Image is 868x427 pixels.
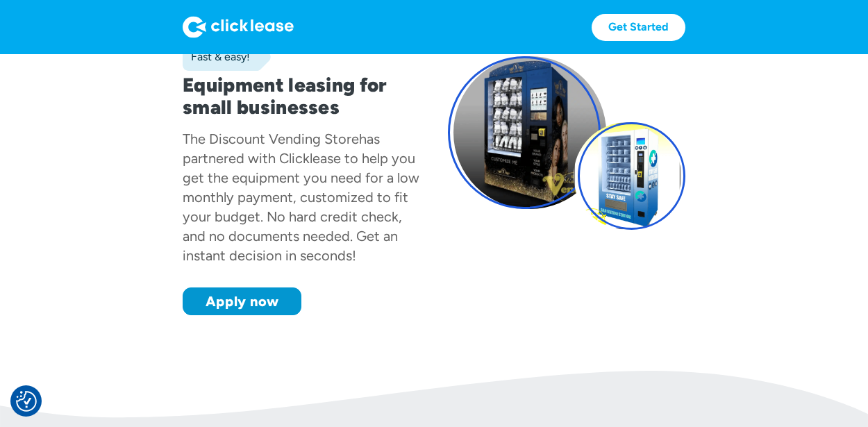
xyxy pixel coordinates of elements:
[183,74,420,118] h1: Equipment leasing for small businesses
[16,391,37,412] button: Consent Preferences
[16,391,37,412] img: Revisit consent button
[183,131,359,147] div: The Discount Vending Store
[183,287,301,315] a: Apply now
[183,131,419,264] div: has partnered with Clicklease to help you get the equipment you need for a low monthly payment, c...
[592,14,685,41] a: Get Started
[183,50,250,64] div: Fast & easy!
[183,16,294,38] img: Logo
